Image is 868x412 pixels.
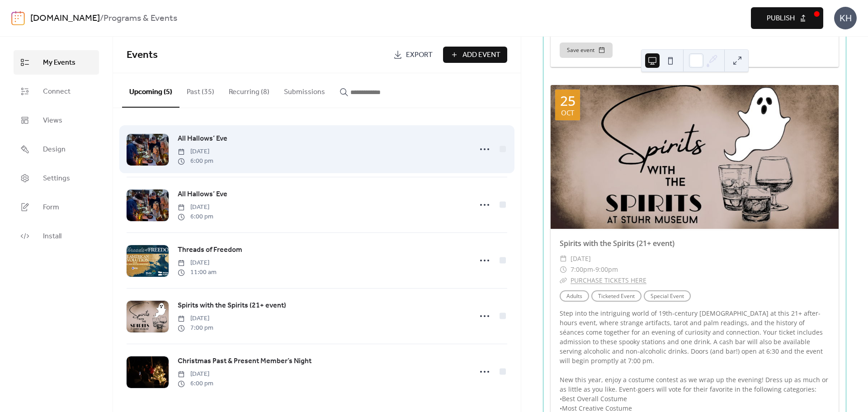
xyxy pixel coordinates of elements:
[11,11,25,25] img: logo
[14,195,99,219] a: Form
[571,276,646,284] a: PURCHASE TICKETS HERE
[571,253,591,264] span: [DATE]
[178,323,213,333] span: 7:00 pm
[122,73,179,108] button: Upcoming (5)
[443,47,507,63] button: Add Event
[561,109,574,116] div: Oct
[14,50,99,75] a: My Events
[100,10,104,27] b: /
[462,50,500,61] span: Add Event
[593,264,595,275] span: -
[30,10,100,27] a: [DOMAIN_NAME]
[14,79,99,104] a: Connect
[127,45,158,65] span: Events
[595,264,618,275] span: 9:00pm
[178,355,311,367] a: Christmas Past & Present Member’s Night
[560,238,675,248] a: Spirits with the Spirits (21+ event)
[178,189,227,200] span: All Hallows’ Eve
[178,212,213,222] span: 6:00 pm
[178,156,213,166] span: 6:00 pm
[751,7,823,29] button: Publish
[178,244,242,256] a: Threads of Freedom
[178,379,213,388] span: 6:00 pm
[178,268,217,277] span: 11:00 am
[178,258,217,268] span: [DATE]
[43,86,71,97] span: Connect
[14,224,99,248] a: Install
[43,231,61,242] span: Install
[277,73,332,107] button: Submissions
[178,314,213,323] span: [DATE]
[178,245,242,256] span: Threads of Freedom
[178,189,227,200] a: All Hallows’ Eve
[560,275,567,286] div: ​
[178,300,286,312] a: Spirits with the Spirits (21+ event)
[14,108,99,133] a: Views
[179,73,222,107] button: Past (35)
[104,10,177,27] b: Programs & Events
[43,57,75,68] span: My Events
[178,356,311,367] span: Christmas Past & Present Member’s Night
[43,144,66,155] span: Design
[560,253,567,264] div: ​
[14,166,99,190] a: Settings
[43,115,62,126] span: Views
[560,43,613,58] button: Save event
[560,264,567,275] div: ​
[178,133,227,145] a: All Hallows’ Eve
[387,47,439,63] a: Export
[178,300,286,311] span: Spirits with the Spirits (21+ event)
[834,7,857,29] div: KH
[43,202,59,213] span: Form
[560,94,576,108] div: 25
[178,203,213,212] span: [DATE]
[43,173,70,184] span: Settings
[178,369,213,379] span: [DATE]
[178,147,213,156] span: [DATE]
[222,73,277,107] button: Recurring (8)
[571,264,593,275] span: 7:00pm
[406,50,433,61] span: Export
[178,133,227,144] span: All Hallows’ Eve
[14,137,99,161] a: Design
[767,13,795,24] span: Publish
